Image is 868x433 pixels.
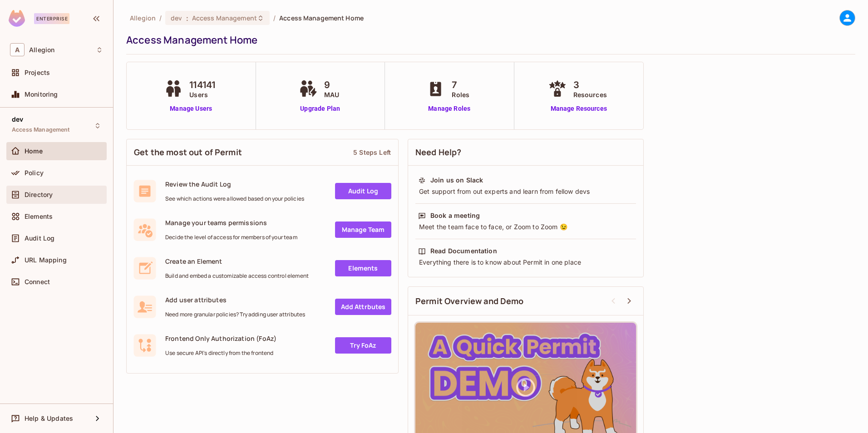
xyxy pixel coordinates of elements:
[424,104,474,113] a: Manage Roles
[430,176,483,185] div: Join us on Slack
[273,14,276,22] li: /
[335,299,391,315] a: Add Attrbutes
[12,126,70,133] span: Access Management
[415,295,524,307] span: Permit Overview and Demo
[279,14,364,22] span: Access Management Home
[171,14,182,22] span: dev
[418,222,633,231] div: Meet the team face to face, or Zoom to Zoom 😉
[134,147,242,158] span: Get the most out of Permit
[34,13,69,24] div: Enterprise
[165,272,309,280] span: Build and embed a customizable access control element
[25,235,54,242] span: Audit Log
[10,43,25,56] span: A
[324,90,339,99] span: MAU
[418,258,633,267] div: Everything there is to know about Permit in one place
[452,90,469,99] span: Roles
[165,218,297,227] span: Manage your teams permissions
[165,234,297,241] span: Decide the level of access for members of your team
[546,104,612,113] a: Manage Resources
[159,14,162,22] li: /
[335,221,391,238] a: Manage Team
[192,14,257,22] span: Access Management
[335,183,391,199] a: Audit Log
[165,334,276,343] span: Frontend Only Authorization (FoAz)
[353,148,391,157] div: 5 Steps Left
[335,260,391,276] a: Elements
[162,104,220,113] a: Manage Users
[25,278,50,285] span: Connect
[324,78,339,92] span: 9
[573,90,607,99] span: Resources
[9,10,25,27] img: SReyMgAAAABJRU5ErkJggg==
[126,33,851,47] div: Access Management Home
[165,349,276,357] span: Use secure API's directly from the frontend
[130,14,156,22] span: the active workspace
[430,246,497,256] div: Read Documentation
[25,256,67,264] span: URL Mapping
[186,15,189,22] span: :
[165,180,304,188] span: Review the Audit Log
[25,191,53,198] span: Directory
[25,69,50,76] span: Projects
[25,169,44,177] span: Policy
[165,195,304,202] span: See which actions were allowed based on your policies
[25,415,73,422] span: Help & Updates
[335,337,391,354] a: Try FoAz
[415,147,462,158] span: Need Help?
[25,148,43,155] span: Home
[430,211,480,220] div: Book a meeting
[25,91,58,98] span: Monitoring
[452,78,469,92] span: 7
[189,90,215,99] span: Users
[418,187,633,196] div: Get support from out experts and learn from fellow devs
[29,46,54,54] span: Workspace: Allegion
[12,116,23,123] span: dev
[297,104,344,113] a: Upgrade Plan
[165,257,309,266] span: Create an Element
[573,78,607,92] span: 3
[165,295,305,304] span: Add user attributes
[165,311,305,318] span: Need more granular policies? Try adding user attributes
[189,78,215,92] span: 114141
[25,213,53,220] span: Elements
